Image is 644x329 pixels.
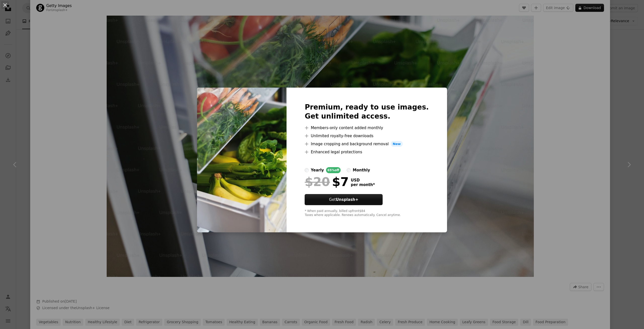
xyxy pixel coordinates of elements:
span: per month * [351,182,375,187]
h2: Premium, ready to use images. Get unlimited access. [305,103,429,121]
div: yearly [311,167,324,173]
div: * When paid annually, billed upfront $84 Taxes where applicable. Renews automatically. Cancel any... [305,209,429,217]
span: USD [351,178,375,182]
li: Members-only content added monthly [305,125,429,131]
img: premium_photo-1661376736137-bf33650b6b2a [197,88,287,233]
div: monthly [353,167,370,173]
li: Unlimited royalty-free downloads [305,133,429,139]
input: monthly [347,168,351,172]
input: yearly65%off [305,168,309,172]
li: Image cropping and background removal [305,141,429,147]
div: $7 [305,175,349,188]
li: Enhanced legal protections [305,149,429,155]
span: New [391,141,403,147]
strong: Unsplash+ [336,197,358,202]
span: $20 [305,175,330,188]
button: GetUnsplash+ [305,194,383,205]
div: 65% off [326,167,341,173]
